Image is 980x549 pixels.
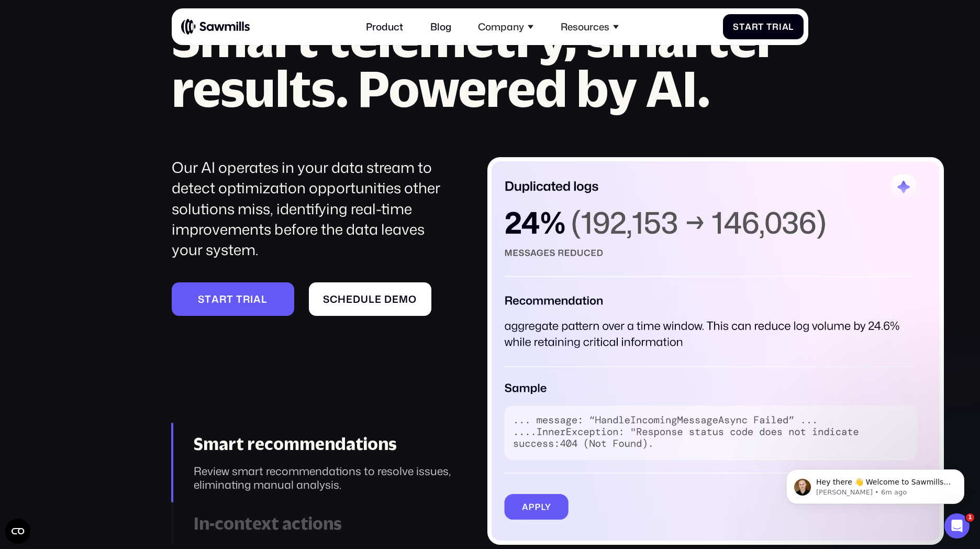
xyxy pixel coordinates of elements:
[561,21,609,32] div: Resources
[782,21,789,32] span: a
[788,21,794,32] span: l
[205,293,211,305] span: t
[172,282,294,316] a: Starttrial
[766,21,772,32] span: T
[733,21,739,32] span: S
[236,293,243,305] span: t
[758,21,764,32] span: t
[471,14,541,40] div: Company
[423,14,459,40] a: Blog
[211,293,219,305] span: a
[745,21,752,32] span: a
[46,40,181,50] p: Message from Winston, sent 6m ago
[353,293,361,305] span: d
[338,293,346,305] span: h
[408,293,417,305] span: o
[5,519,30,544] button: Open CMP widget
[369,293,375,305] span: l
[172,14,809,113] h2: Smart telemetry, smarter results. Powered by AI.
[227,293,233,305] span: t
[392,293,399,305] span: e
[359,14,410,40] a: Product
[361,293,369,305] span: u
[739,21,745,32] span: t
[46,30,180,91] span: Hey there 👋 Welcome to Sawmills. The smart telemetry management platform that solves cost, qualit...
[194,465,453,491] div: Review smart recommendations to resolve issues, eliminating manual analysis.
[478,21,524,32] div: Company
[553,14,626,40] div: Resources
[194,513,453,534] div: In-context actions
[346,293,353,305] span: e
[253,293,261,305] span: a
[309,282,431,316] a: Scheduledemo
[966,513,974,522] span: 1
[243,293,250,305] span: r
[198,293,205,305] span: S
[723,14,804,39] a: StartTrial
[375,293,382,305] span: e
[330,293,338,305] span: c
[250,293,253,305] span: i
[384,293,392,305] span: d
[261,293,268,305] span: l
[323,293,330,305] span: S
[752,21,759,32] span: r
[771,447,980,521] iframe: Intercom notifications message
[194,434,453,454] div: Smart recommendations
[399,293,408,305] span: m
[944,513,970,539] iframe: Intercom live chat
[779,21,782,32] span: i
[172,157,453,260] div: Our AI operates in your data stream to detect optimization opportunities other solutions miss, id...
[219,293,227,305] span: r
[772,21,779,32] span: r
